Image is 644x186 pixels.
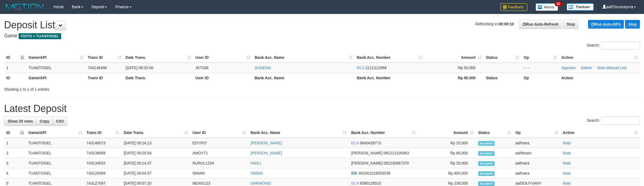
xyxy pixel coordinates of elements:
[86,73,123,83] th: Trans ID
[4,117,36,126] a: Show 25 rows
[563,171,571,175] a: Note
[513,138,561,148] td: aafmara
[597,66,605,70] a: Note
[4,103,640,114] h1: Latest Deposit
[581,66,592,70] a: Delete
[26,158,84,168] td: TUANTOGEL
[351,141,359,145] span: BCA
[424,53,484,63] th: Amount: activate to sort column ascending
[84,128,121,138] th: Trans ID: activate to sort column ascending
[563,161,571,165] a: Note
[190,158,248,168] td: NURUL1234
[606,66,627,70] a: Manual Link
[351,161,382,165] span: [PERSON_NAME]
[26,128,84,138] th: Game/API: activate to sort column ascending
[84,168,121,178] td: 743129369
[513,168,561,178] td: aafmara
[536,3,558,11] img: Button%20Memo.svg
[190,148,248,158] td: AMOY71
[384,161,409,165] span: Copy 082230867370 to clipboard
[86,53,123,63] th: Trans ID: activate to sort column ascending
[563,141,571,145] a: Note
[349,128,418,138] th: Bank Acc. Number: activate to sort column ascending
[588,20,624,29] a: Run Auto-DPS
[418,138,476,148] td: Rp 25,000
[484,53,521,63] th: Status: activate to sort column ascending
[365,66,387,70] span: Copy 2111312968 to clipboard
[4,128,26,138] th: ID: activate to sort column descending
[567,3,594,11] img: panduan.png
[121,138,190,148] td: [DATE] 09:24:13
[478,151,495,156] span: Accepted
[500,3,527,11] img: Feedback.jpg
[559,73,640,83] th: Action
[84,138,121,148] td: 743140073
[121,158,190,168] td: [DATE] 09:14:37
[4,73,26,83] th: ID
[190,128,248,138] th: User ID: activate to sort column ascending
[478,171,495,176] span: Accepted
[251,161,261,165] a: FADLI
[4,33,640,39] h4: Game:
[195,66,208,70] span: JKT026
[193,53,252,63] th: User ID: activate to sort column ascending
[478,141,495,146] span: Accepted
[478,181,495,186] span: Accepted
[26,53,86,63] th: Game/API: activate to sort column ascending
[561,66,576,70] a: Approve
[601,41,640,50] input: Search:
[4,63,26,73] td: 1
[56,119,64,123] span: CSV
[251,171,263,175] a: NIMAN
[561,128,640,138] th: Action: activate to sort column ascending
[418,128,476,138] th: Amount: activate to sort column ascending
[251,141,282,145] a: [PERSON_NAME]
[121,168,190,178] td: [DATE] 09:04:37
[193,73,252,83] th: User ID
[513,158,561,168] td: aafmara
[190,168,248,178] td: NIMAN
[484,73,521,83] th: Status
[4,20,640,31] h1: Deposit List
[26,63,86,73] td: TUANTOGEL
[351,151,382,155] span: [PERSON_NAME]
[601,117,640,125] input: Search:
[26,168,84,178] td: TUANTOGEL
[355,53,424,63] th: Bank Acc. Number: activate to sort column ascending
[351,171,357,175] span: BRI
[36,117,53,126] a: Copy
[252,73,355,83] th: Bank Acc. Name
[4,84,264,92] div: Showing 1 to 1 of 1 entries
[418,148,476,158] td: Rp 80,000
[519,20,562,29] a: Run Auto-Refresh
[4,138,26,148] td: 1
[123,73,193,83] th: Date Trans.
[4,168,26,178] td: 4
[359,171,390,175] span: Copy 491901018553539 to clipboard
[251,181,271,185] a: DARWONO
[351,181,359,185] span: BCA
[8,119,33,123] span: Show 25 rows
[190,138,248,148] td: EDYP07
[19,33,61,39] span: ITOTO > TUANTOGEL
[84,148,121,158] td: 743138088
[625,20,640,29] a: Stop
[521,63,559,73] td: - - -
[26,148,84,158] td: TUANTOGEL
[418,158,476,168] td: Rp 20,000
[563,181,571,185] a: Note
[4,3,45,11] img: MOTION_logo.png
[478,161,495,166] span: Accepted
[360,141,381,145] span: Copy 6640428773 to clipboard
[475,22,514,26] span: Refreshing in:
[476,128,513,138] th: Status: activate to sort column ascending
[121,128,190,138] th: Date Trans.: activate to sort column ascending
[458,66,476,70] span: Rp 50,000
[4,53,26,63] th: ID: activate to sort column descending
[587,117,640,125] label: Search:
[513,148,561,158] td: aafdream
[424,73,484,83] th: Rp 50.000
[559,53,640,63] th: Action: activate to sort column ascending
[121,148,190,158] td: [DATE] 09:20:54
[252,53,355,63] th: Bank Acc. Name: activate to sort column ascending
